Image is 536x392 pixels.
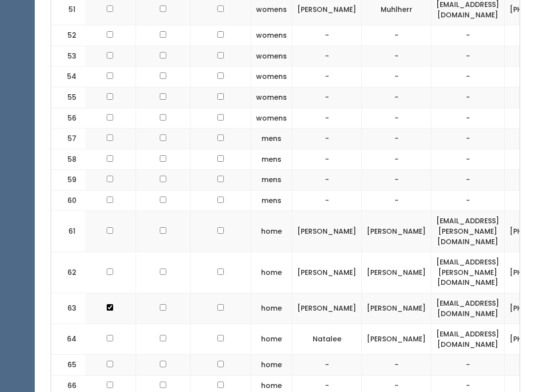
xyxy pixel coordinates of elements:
[292,170,362,191] td: -
[362,87,431,108] td: -
[292,324,362,355] td: Natalee
[251,108,292,129] td: womens
[292,293,362,324] td: [PERSON_NAME]
[51,211,86,252] td: 61
[431,252,505,293] td: [EMAIL_ADDRESS][PERSON_NAME][DOMAIN_NAME]
[292,25,362,46] td: -
[51,149,86,170] td: 58
[362,129,431,149] td: -
[431,170,505,191] td: -
[431,46,505,66] td: -
[431,25,505,46] td: -
[292,129,362,149] td: -
[292,46,362,66] td: -
[251,66,292,87] td: womens
[431,324,505,355] td: [EMAIL_ADDRESS][DOMAIN_NAME]
[251,46,292,66] td: womens
[51,129,86,149] td: 57
[431,293,505,324] td: [EMAIL_ADDRESS][DOMAIN_NAME]
[51,170,86,191] td: 59
[292,252,362,293] td: [PERSON_NAME]
[251,293,292,324] td: home
[362,25,431,46] td: -
[431,355,505,376] td: -
[51,190,86,211] td: 60
[362,190,431,211] td: -
[431,190,505,211] td: -
[362,170,431,191] td: -
[362,46,431,66] td: -
[251,252,292,293] td: home
[292,149,362,170] td: -
[292,211,362,252] td: [PERSON_NAME]
[292,87,362,108] td: -
[292,190,362,211] td: -
[431,87,505,108] td: -
[251,87,292,108] td: womens
[51,355,86,376] td: 65
[251,211,292,252] td: home
[51,108,86,129] td: 56
[431,149,505,170] td: -
[51,87,86,108] td: 55
[251,129,292,149] td: mens
[51,293,86,324] td: 63
[292,355,362,376] td: -
[51,66,86,87] td: 54
[251,25,292,46] td: womens
[251,170,292,191] td: mens
[431,108,505,129] td: -
[431,211,505,252] td: [EMAIL_ADDRESS][PERSON_NAME][DOMAIN_NAME]
[362,149,431,170] td: -
[362,324,431,355] td: [PERSON_NAME]
[431,129,505,149] td: -
[362,252,431,293] td: [PERSON_NAME]
[362,211,431,252] td: [PERSON_NAME]
[51,252,86,293] td: 62
[362,293,431,324] td: [PERSON_NAME]
[251,149,292,170] td: mens
[292,66,362,87] td: -
[51,324,86,355] td: 64
[292,108,362,129] td: -
[51,25,86,46] td: 52
[362,66,431,87] td: -
[362,108,431,129] td: -
[251,190,292,211] td: mens
[431,66,505,87] td: -
[51,46,86,66] td: 53
[362,355,431,376] td: -
[251,324,292,355] td: home
[251,355,292,376] td: home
